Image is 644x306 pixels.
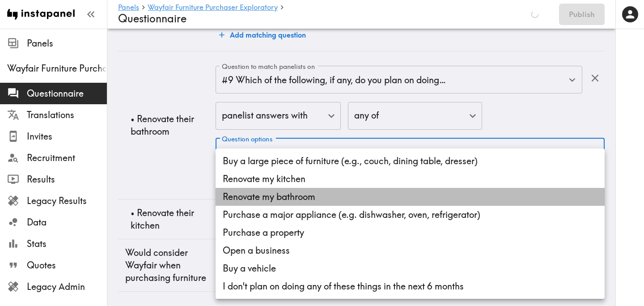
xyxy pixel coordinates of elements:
li: Renovate my bathroom [216,188,605,206]
li: Buy a vehicle [216,259,605,277]
li: Purchase a property [216,224,605,242]
li: Renovate my kitchen [216,170,605,188]
li: I don't plan on doing any of these things in the next 6 months [216,277,605,295]
li: Buy a large piece of furniture (e.g., couch, dining table, dresser) [216,152,605,170]
li: Open a business [216,242,605,259]
li: Purchase a major appliance (e.g. dishwasher, oven, refrigerator) [216,206,605,224]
